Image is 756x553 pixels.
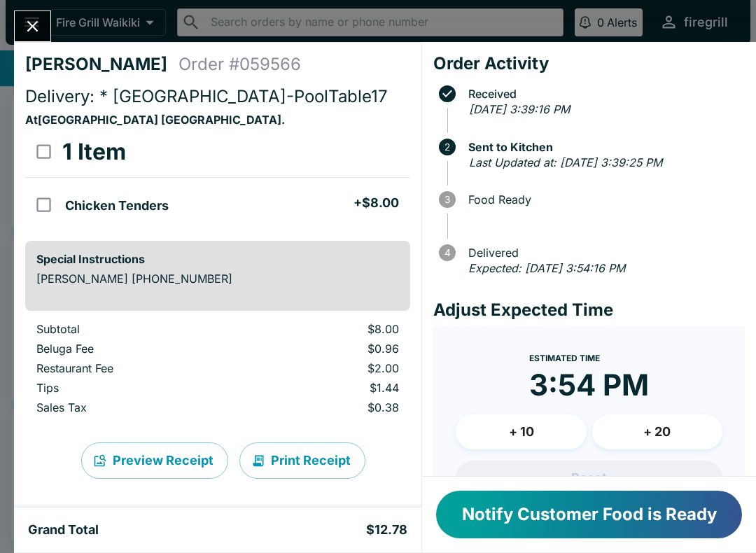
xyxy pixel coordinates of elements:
[461,87,745,100] span: Received
[36,342,241,356] p: Beluga Fee
[36,322,241,336] p: Subtotal
[264,361,399,375] p: $2.00
[461,141,745,153] span: Sent to Kitchen
[36,272,399,286] p: [PERSON_NAME] [PHONE_NUMBER]
[25,113,285,127] strong: At [GEOGRAPHIC_DATA] [GEOGRAPHIC_DATA] .
[433,300,745,321] h4: Adjust Expected Time
[456,414,586,449] button: + 10
[529,367,649,403] time: 3:54 PM
[178,54,301,75] h4: Order # 059566
[592,414,722,449] button: + 20
[468,261,625,275] em: Expected: [DATE] 3:54:16 PM
[444,194,450,205] text: 3
[264,400,399,414] p: $0.38
[25,54,178,75] h4: [PERSON_NAME]
[461,246,745,259] span: Delivered
[461,193,745,206] span: Food Ready
[469,155,662,169] em: Last Updated at: [DATE] 3:39:25 PM
[264,322,399,336] p: $8.00
[529,353,600,363] span: Estimated Time
[36,381,241,395] p: Tips
[36,400,241,414] p: Sales Tax
[444,141,450,153] text: 2
[36,252,399,266] h6: Special Instructions
[25,322,410,420] table: orders table
[264,342,399,356] p: $0.96
[264,381,399,395] p: $1.44
[436,491,742,538] button: Notify Customer Food is Ready
[239,442,365,479] button: Print Receipt
[469,102,570,116] em: [DATE] 3:39:16 PM
[62,138,126,166] h3: 1 Item
[25,127,410,230] table: orders table
[366,521,407,538] h5: $12.78
[433,53,745,74] h4: Order Activity
[28,521,99,538] h5: Grand Total
[36,361,241,375] p: Restaurant Fee
[25,86,388,106] span: Delivery: * [GEOGRAPHIC_DATA]-PoolTable17
[15,11,50,41] button: Close
[65,197,169,214] h5: Chicken Tenders
[353,195,399,211] h5: + $8.00
[81,442,228,479] button: Preview Receipt
[444,247,451,258] text: 4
